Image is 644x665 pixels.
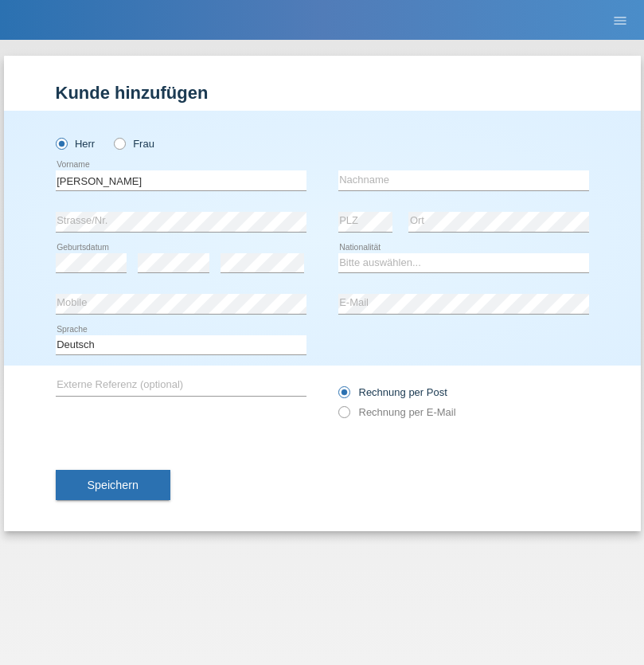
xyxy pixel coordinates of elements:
[338,406,349,426] input: Rechnung per E-Mail
[56,138,96,150] label: Herr
[114,138,124,148] input: Frau
[338,386,447,398] label: Rechnung per Post
[56,138,66,148] input: Herr
[604,15,636,25] a: menu
[88,479,139,491] span: Speichern
[56,470,170,500] button: Speichern
[612,13,628,29] i: menu
[338,386,349,406] input: Rechnung per Post
[56,83,589,103] h1: Kunde hinzufügen
[114,138,154,150] label: Frau
[338,406,456,418] label: Rechnung per E-Mail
